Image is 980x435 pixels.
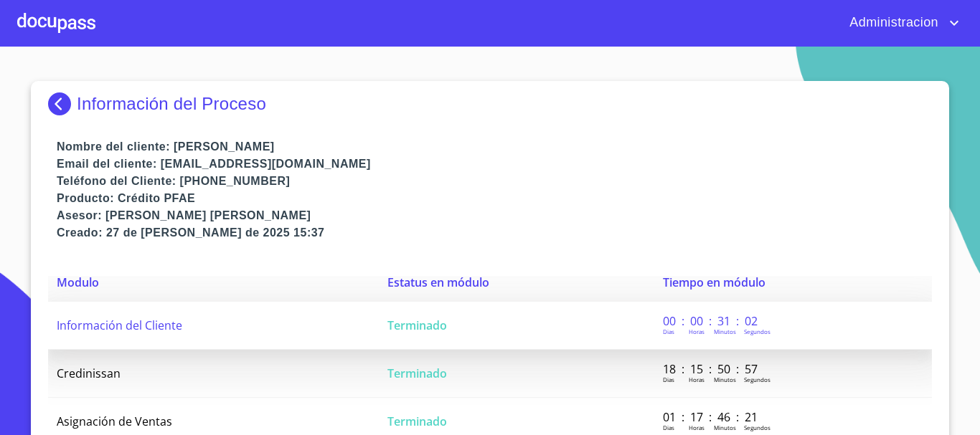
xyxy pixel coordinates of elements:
span: Administracion [839,11,946,34]
p: Horas [689,328,705,335]
p: Segundos [744,328,771,335]
span: Información del Cliente [57,317,182,333]
p: Asesor: [PERSON_NAME] [PERSON_NAME] [57,207,932,224]
p: Minutos [714,328,736,335]
p: Dias [663,328,674,335]
img: Docupass spot blue [48,92,77,115]
p: Minutos [714,376,736,383]
span: Tiempo en módulo [663,274,765,290]
span: Modulo [57,274,99,290]
span: Estatus en módulo [387,274,489,290]
p: Horas [689,376,705,383]
span: Terminado [387,317,447,333]
p: Nombre del cliente: [PERSON_NAME] [57,138,932,156]
p: Email del cliente: [EMAIL_ADDRESS][DOMAIN_NAME] [57,156,932,173]
p: 00 : 00 : 31 : 02 [663,313,760,329]
p: Teléfono del Cliente: [PHONE_NUMBER] [57,173,932,190]
p: Horas [689,424,705,431]
p: Segundos [744,376,771,383]
p: Producto: Crédito PFAE [57,190,932,207]
p: Dias [663,376,674,383]
p: Dias [663,424,674,431]
p: 18 : 15 : 50 : 57 [663,361,760,377]
div: Información del Proceso [48,92,932,115]
p: Minutos [714,424,736,431]
p: Información del Proceso [77,94,266,114]
button: account of current user [839,11,963,34]
span: Credinissan [57,365,121,381]
span: Asignación de Ventas [57,414,172,429]
p: Segundos [744,424,771,431]
span: Terminado [387,365,447,381]
span: Terminado [387,414,447,429]
p: 01 : 17 : 46 : 21 [663,409,760,425]
p: Creado: 27 de [PERSON_NAME] de 2025 15:37 [57,224,932,242]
